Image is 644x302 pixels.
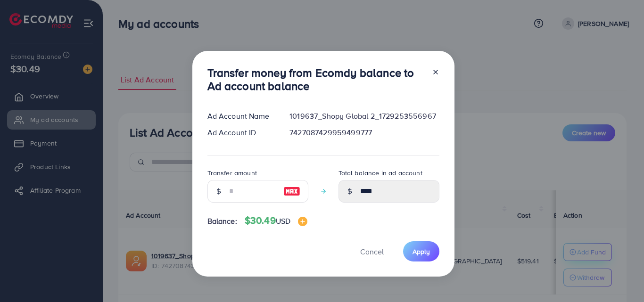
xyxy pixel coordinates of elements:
span: USD [276,216,290,226]
label: Total balance in ad account [339,168,422,178]
h3: Transfer money from Ecomdy balance to Ad account balance [207,66,424,93]
div: Ad Account Name [200,111,282,122]
span: Cancel [360,246,384,257]
img: image [298,217,307,226]
div: Ad Account ID [200,127,282,138]
div: 7427087429959499777 [282,127,446,138]
button: Cancel [348,241,396,261]
div: 1019637_Shopy Global 2_1729253556967 [282,111,446,122]
h4: $30.49 [245,215,307,227]
iframe: Chat [604,260,637,295]
span: Apply [413,247,430,256]
button: Apply [403,241,439,261]
img: image [283,186,300,197]
span: Balance: [207,216,237,227]
label: Transfer amount [207,168,257,178]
